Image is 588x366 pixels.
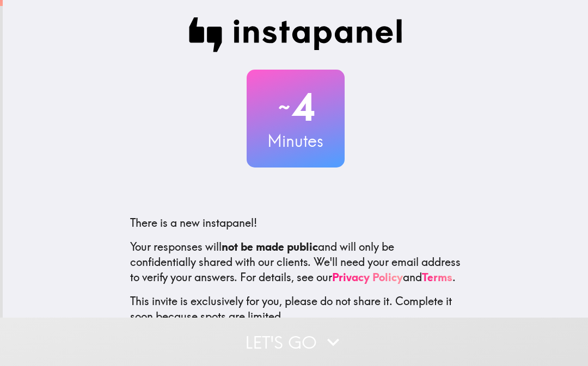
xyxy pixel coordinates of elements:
[189,17,402,52] img: Instapanel
[130,239,461,285] p: Your responses will and will only be confidentially shared with our clients. We'll need your emai...
[277,91,292,123] span: ~
[130,216,257,229] span: There is a new instapanel!
[332,270,403,284] a: Privacy Policy
[222,240,318,253] b: not be made public
[130,294,461,324] p: This invite is exclusively for you, please do not share it. Complete it soon because spots are li...
[247,85,345,129] h2: 4
[247,129,345,152] h3: Minutes
[422,270,452,284] a: Terms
